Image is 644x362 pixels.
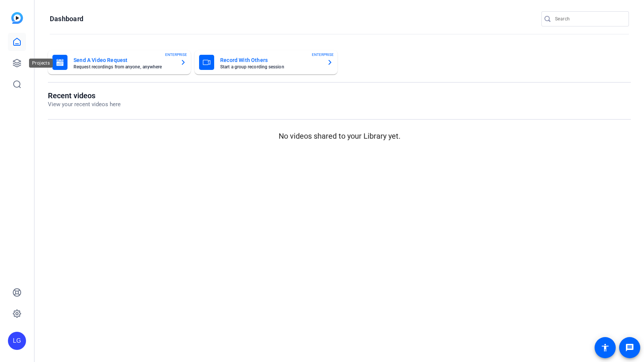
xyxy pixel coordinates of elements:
[48,130,631,142] p: No videos shared to your Library yet.
[11,12,23,24] img: blue-gradient.svg
[29,59,53,68] div: Projects
[195,50,337,74] button: Record With OthersStart a group recording sessionENTERPRISE
[48,50,191,74] button: Send A Video RequestRequest recordings from anyone, anywhereENTERPRISE
[48,100,121,109] p: View your recent videos here
[50,14,83,23] h1: Dashboard
[74,65,174,69] mat-card-subtitle: Request recordings from anyone, anywhere
[220,65,321,69] mat-card-subtitle: Start a group recording session
[601,343,610,352] mat-icon: accessibility
[165,52,187,57] span: ENTERPRISE
[555,14,623,23] input: Search
[74,56,174,65] mat-card-title: Send A Video Request
[8,332,26,350] div: LG
[48,91,121,100] h1: Recent videos
[312,52,334,57] span: ENTERPRISE
[625,343,634,352] mat-icon: message
[220,56,321,65] mat-card-title: Record With Others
